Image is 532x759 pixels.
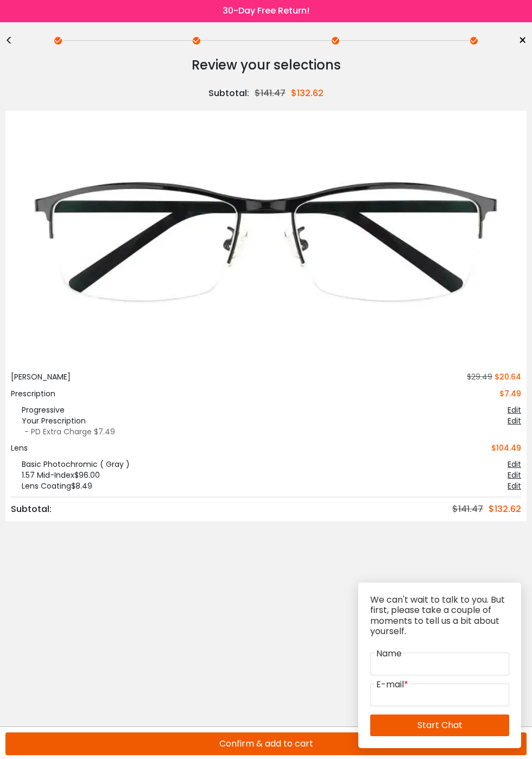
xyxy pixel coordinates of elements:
div: Edit [508,404,521,415]
div: 1.57 Mid-Index $96.00 [11,470,100,480]
span: × [518,33,527,49]
div: $132.62 [291,87,324,100]
div: Edit [508,415,521,426]
div: Edit [508,470,521,480]
div: Prescription [11,388,521,399]
div: $141.47 [452,503,489,516]
div: - PD Extra Charge $7.49 [11,426,521,437]
img: Black William - Metal Eyeglasses [11,116,521,371]
div: $132.62 [489,503,521,516]
a: × [510,33,527,49]
div: Edit [508,480,521,491]
div: Progressive [11,404,65,415]
span: $29.49 [463,371,492,382]
button: Confirm & add to cart [5,732,527,755]
span: $7.49 [499,388,521,399]
a: Start Chat [370,714,509,736]
label: E-mail [375,678,410,691]
div: Lens Coating $8.49 [11,480,92,491]
div: Basic Photochromic ( Gray ) [11,459,130,470]
p: We can't wait to talk to you. But first, please take a couple of moments to tell us a bit about y... [370,594,509,636]
div: [PERSON_NAME] [11,371,71,383]
div: Review your selections [5,54,527,76]
div: < [5,36,22,45]
div: Subtotal: [11,503,57,516]
div: Edit [508,459,521,470]
div: $104.49 [491,442,521,453]
div: Lens [11,442,28,453]
div: $141.47 [255,87,291,100]
label: Name [375,647,403,660]
span: $20.64 [495,371,521,382]
div: Subtotal: [208,87,255,100]
div: Your Prescription [11,415,86,426]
